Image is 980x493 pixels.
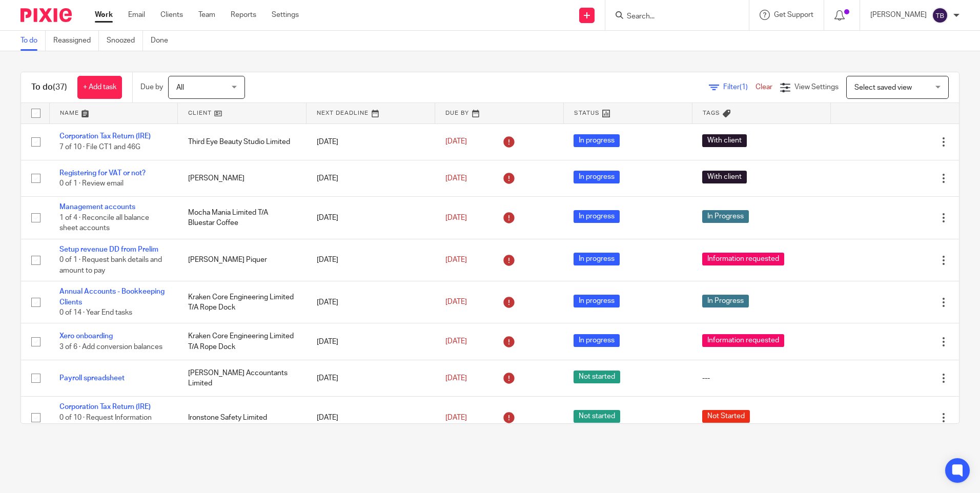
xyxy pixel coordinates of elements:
[307,239,435,281] td: [DATE]
[307,124,435,160] td: [DATE]
[445,214,467,221] span: [DATE]
[178,323,307,360] td: Kraken Core Engineering Limited T/A Rope Dock
[31,82,67,93] h1: To do
[870,10,927,20] p: [PERSON_NAME]
[703,110,720,116] span: Tags
[756,84,772,91] a: Clear
[574,371,620,383] span: Not started
[59,180,124,187] span: 0 of 1 · Review email
[53,31,99,51] a: Reassigned
[574,295,620,307] span: In progress
[794,84,839,91] span: View Settings
[307,360,435,396] td: [DATE]
[445,256,467,263] span: [DATE]
[178,160,307,196] td: [PERSON_NAME]
[21,8,72,22] img: Pixie
[307,323,435,360] td: [DATE]
[59,403,151,410] a: Corporation Tax Return (IRE)
[59,343,162,351] span: 3 of 6 · Add conversion balances
[178,397,307,439] td: Ironstone Safety Limited
[59,414,152,432] span: 0 of 10 · Request Information from client
[574,410,620,423] span: Not started
[445,299,467,306] span: [DATE]
[307,160,435,196] td: [DATE]
[21,31,46,51] a: To do
[140,82,163,92] p: Due by
[178,197,307,239] td: Mocha Mania Limited T/A Bluestar Coffee
[702,171,747,183] span: With client
[95,10,113,20] a: Work
[702,295,749,307] span: In Progress
[574,210,620,223] span: In progress
[272,10,299,20] a: Settings
[178,281,307,323] td: Kraken Core Engineering Limited T/A Rope Dock
[307,197,435,239] td: [DATE]
[178,360,307,396] td: [PERSON_NAME] Accountants Limited
[932,7,948,24] img: svg%3E
[702,373,820,383] div: ---
[574,334,620,347] span: In progress
[702,334,784,347] span: Information requested
[53,83,67,91] span: (37)
[231,10,256,20] a: Reports
[445,338,467,345] span: [DATE]
[854,84,912,91] span: Select saved view
[445,138,467,146] span: [DATE]
[59,246,158,253] a: Setup revenue DD from Prelim
[445,414,467,421] span: [DATE]
[59,133,151,140] a: Corporation Tax Return (IRE)
[702,134,747,147] span: With client
[107,31,143,51] a: Snoozed
[59,214,149,232] span: 1 of 4 · Reconcile all balance sheet accounts
[626,12,718,22] input: Search
[307,397,435,439] td: [DATE]
[59,170,146,177] a: Registering for VAT or not?
[59,203,135,211] a: Management accounts
[198,10,215,20] a: Team
[445,375,467,382] span: [DATE]
[740,84,748,91] span: (1)
[702,410,750,423] span: Not Started
[59,333,113,340] a: Xero onboarding
[445,175,467,182] span: [DATE]
[307,281,435,323] td: [DATE]
[160,10,183,20] a: Clients
[176,84,184,91] span: All
[77,76,122,99] a: + Add task
[574,134,620,147] span: In progress
[59,143,140,151] span: 7 of 10 · File CT1 and 46G
[702,253,784,265] span: Information requested
[774,11,813,18] span: Get Support
[59,375,125,382] a: Payroll spreadsheet
[128,10,145,20] a: Email
[59,256,162,274] span: 0 of 1 · Request bank details and amount to pay
[59,309,132,316] span: 0 of 14 · Year End tasks
[178,239,307,281] td: [PERSON_NAME] Piquer
[574,253,620,265] span: In progress
[59,288,165,305] a: Annual Accounts - Bookkeeping Clients
[178,124,307,160] td: Third Eye Beauty Studio Limited
[574,171,620,183] span: In progress
[702,210,749,223] span: In Progress
[723,84,756,91] span: Filter
[151,31,176,51] a: Done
